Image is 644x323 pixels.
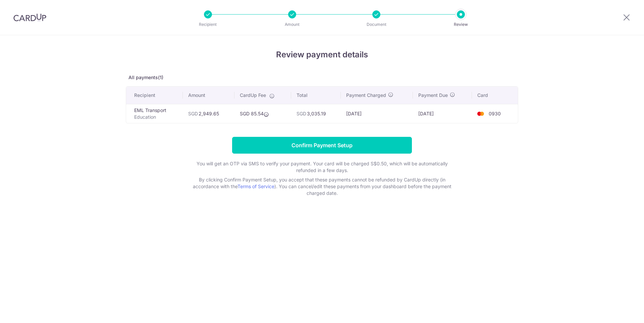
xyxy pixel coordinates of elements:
p: Document [352,21,401,28]
img: <span class="translation_missing" title="translation missing: en.account_steps.new_confirm_form.b... [474,110,487,118]
span: 0930 [489,111,501,116]
p: You will get an OTP via SMS to verify your payment. Your card will be charged S$0.50, which will ... [188,160,456,174]
input: Confirm Payment Setup [232,137,412,154]
th: Recipient [126,87,183,104]
p: Review [436,21,486,28]
td: 3,035.19 [291,104,341,123]
span: SGD [297,111,306,116]
td: [DATE] [413,104,472,123]
p: Recipient [183,21,233,28]
h4: Review payment details [126,49,518,61]
td: 2,949.65 [183,104,234,123]
span: Payment Due [418,92,448,99]
td: EML Transport [126,104,183,123]
span: Payment Charged [346,92,386,99]
p: Education [134,114,177,120]
td: SGD 85.54 [234,104,291,123]
img: CardUp [13,13,46,21]
th: Amount [183,87,234,104]
p: Amount [267,21,317,28]
a: Terms of Service [237,183,274,189]
p: By clicking Confirm Payment Setup, you accept that these payments cannot be refunded by CardUp di... [188,176,456,197]
span: CardUp Fee [240,92,266,99]
p: All payments(1) [126,74,518,81]
span: SGD [188,111,198,116]
th: Card [472,87,518,104]
th: Total [291,87,341,104]
td: [DATE] [341,104,413,123]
